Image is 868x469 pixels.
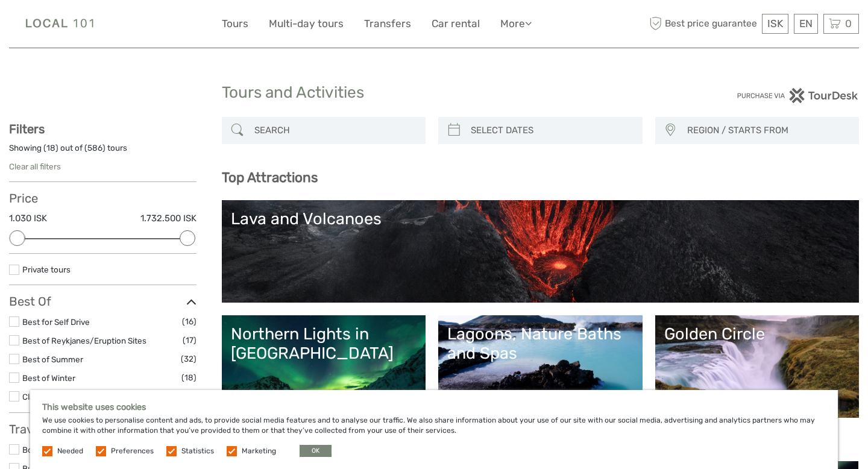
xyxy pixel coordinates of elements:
h3: Price [9,191,197,206]
a: Northern Lights in [GEOGRAPHIC_DATA] [231,324,417,409]
b: Top Attractions [222,169,318,186]
a: Best of Winter [22,373,75,383]
a: Lagoons, Nature Baths and Spas [447,324,634,409]
img: PurchaseViaTourDesk.png [737,88,859,103]
a: Transfers [364,15,411,33]
a: Best of Summer [22,354,83,364]
input: SELECT DATES [466,120,637,141]
a: Clear all filters [9,162,61,171]
label: 18 [46,142,55,154]
button: OK [300,445,332,457]
a: Best of Reykjanes/Eruption Sites [22,336,146,345]
a: More [500,15,532,33]
a: Lava and Volcanoes [231,209,851,294]
a: Boat [22,445,40,455]
a: Tours [222,15,248,33]
span: ISK [767,17,783,30]
div: Golden Circle [664,324,851,344]
label: Marketing [242,446,276,456]
div: We use cookies to personalise content and ads, to provide social media features and to analyse ou... [30,390,838,469]
span: (16) [182,315,197,329]
a: Private tours [22,265,71,274]
p: We're away right now. Please check back later! [17,21,136,31]
a: Car rental [432,15,480,33]
h3: Travel Method [9,422,197,436]
label: 1.732.500 ISK [140,212,197,225]
label: Statistics [181,446,214,456]
div: Northern Lights in [GEOGRAPHIC_DATA] [231,324,417,364]
div: EN [794,14,818,34]
label: Preferences [111,446,154,456]
img: Local 101 [9,9,112,39]
span: (17) [183,333,197,347]
div: Lagoons, Nature Baths and Spas [447,324,634,364]
label: Needed [57,446,83,456]
h3: Best Of [9,294,197,309]
label: 1.030 ISK [9,212,47,225]
div: Showing ( ) out of ( ) tours [9,142,197,161]
span: (32) [181,352,197,366]
button: Open LiveChat chat widget [139,19,153,33]
a: Golden Circle [664,324,851,409]
input: SEARCH [250,120,420,141]
span: (18) [181,371,197,385]
h1: Tours and Activities [222,83,647,102]
strong: Filters [9,122,45,136]
h5: This website uses cookies [42,402,826,412]
span: 0 [843,17,854,30]
span: Best price guarantee [647,14,759,34]
button: REGION / STARTS FROM [682,121,854,140]
a: Best for Self Drive [22,317,90,327]
label: 586 [87,142,102,154]
a: Multi-day tours [269,15,344,33]
a: Classic Tours [22,392,71,401]
div: Lava and Volcanoes [231,209,851,228]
